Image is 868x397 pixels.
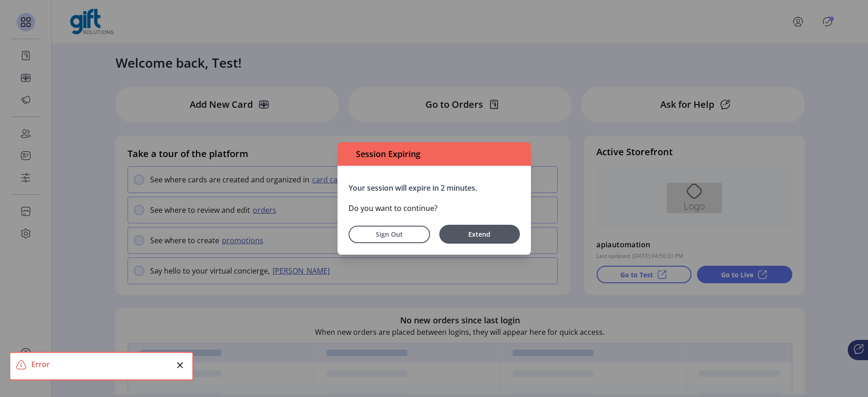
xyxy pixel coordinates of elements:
[349,203,520,214] p: Do you want to continue?
[349,226,430,243] button: Sign Out
[31,359,174,370] div: Error
[444,229,515,239] span: Extend
[439,225,520,244] button: Extend
[361,229,418,239] span: Sign Out
[174,359,186,372] button: Close
[349,182,520,193] p: Your session will expire in 2 minutes.
[352,148,420,160] span: Session Expiring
